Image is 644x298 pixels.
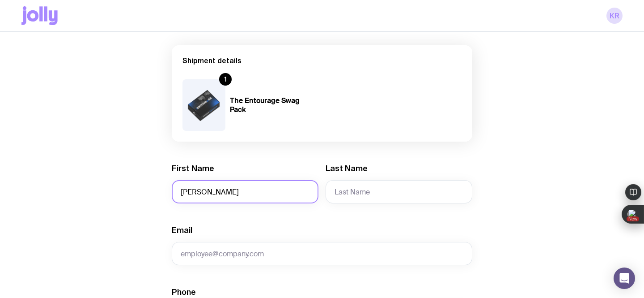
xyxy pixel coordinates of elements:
[219,73,232,86] div: 1
[172,163,214,174] label: First Name
[326,180,472,203] input: Last Name
[172,287,196,298] label: Phone
[614,268,635,289] div: Open Intercom Messenger
[326,163,368,174] label: Last Name
[172,225,192,236] label: Email
[606,8,623,24] a: KR
[182,56,462,65] h2: Shipment details
[172,242,472,265] input: employee@company.com
[172,180,318,203] input: First Name
[230,96,317,114] h4: The Entourage Swag Pack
